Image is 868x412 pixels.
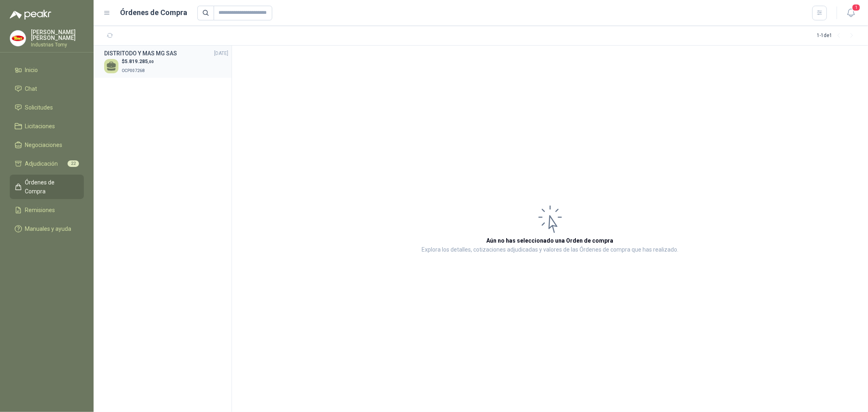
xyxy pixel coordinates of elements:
[10,81,84,96] a: Chat
[10,202,84,218] a: Remisiones
[104,49,177,58] h3: DISTRITODO Y MAS MG SAS
[120,7,188,18] h1: Órdenes de Compra
[25,159,58,168] span: Adjudicación
[10,175,84,199] a: Órdenes de Compra
[25,206,55,215] span: Remisiones
[817,29,858,42] div: 1 - 1 de 1
[104,49,228,75] a: DISTRITODO Y MAS MG SAS[DATE] $5.819.285,00OCP007268
[10,221,84,237] a: Manuales y ayuda
[25,140,63,149] span: Negociaciones
[10,137,84,153] a: Negociaciones
[214,50,228,57] span: [DATE]
[10,100,84,115] a: Solicitudes
[422,245,678,255] p: Explora los detalles, cotizaciones adjudicadas y valores de las Órdenes de compra que has realizado.
[125,59,154,64] span: 5.819.285
[10,118,84,134] a: Licitaciones
[852,4,861,11] span: 1
[25,122,55,131] span: Licitaciones
[25,103,53,112] span: Solicitudes
[487,236,614,245] h3: Aún no has seleccionado una Orden de compra
[25,224,72,233] span: Manuales y ayuda
[10,31,26,46] img: Company Logo
[25,178,76,196] span: Órdenes de Compra
[31,29,84,41] p: [PERSON_NAME] [PERSON_NAME]
[25,84,37,93] span: Chat
[68,160,79,167] span: 22
[148,59,154,64] span: ,00
[844,6,858,20] button: 1
[10,156,84,171] a: Adjudicación22
[10,10,51,20] img: Logo peakr
[10,62,84,78] a: Inicio
[31,42,84,47] p: Industrias Tomy
[122,58,154,66] p: $
[122,68,144,73] span: OCP007268
[25,66,38,75] span: Inicio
